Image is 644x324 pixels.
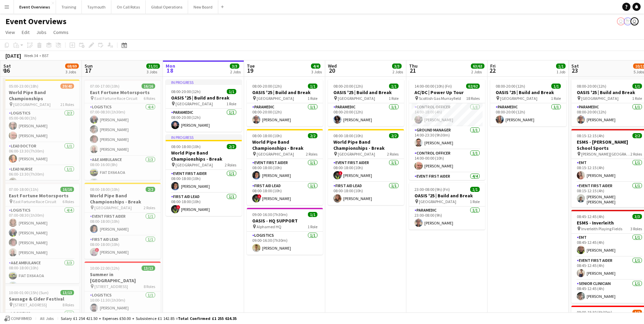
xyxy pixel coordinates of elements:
[14,0,56,14] button: Event Overviews
[42,53,49,58] div: BST
[19,28,32,37] a: Edit
[178,316,237,321] span: Total Confirmed £1 255 614.35
[5,16,67,26] h1: Event Overviews
[61,316,237,321] div: Salary £1 254 421.50 + Expenses £50.00 + Subsistence £1 142.85 =
[53,29,69,35] span: Comms
[5,29,15,35] span: View
[36,29,47,35] span: Jobs
[146,0,188,14] button: Global Operations
[34,28,49,37] a: Jobs
[22,29,30,35] span: Edit
[22,53,39,58] span: Week 34
[11,316,32,321] span: Confirmed
[624,17,632,25] app-user-avatar: Operations Manager
[111,0,146,14] button: On Call Rotas
[630,17,639,25] app-user-avatar: Operations Team
[3,28,18,37] a: View
[3,315,33,322] button: Confirmed
[82,0,111,14] button: Taymouth
[39,316,55,321] span: All jobs
[5,52,21,59] div: [DATE]
[51,28,71,37] a: Comms
[188,0,218,14] button: New Board
[617,17,625,25] app-user-avatar: Operations Team
[56,0,82,14] button: Training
